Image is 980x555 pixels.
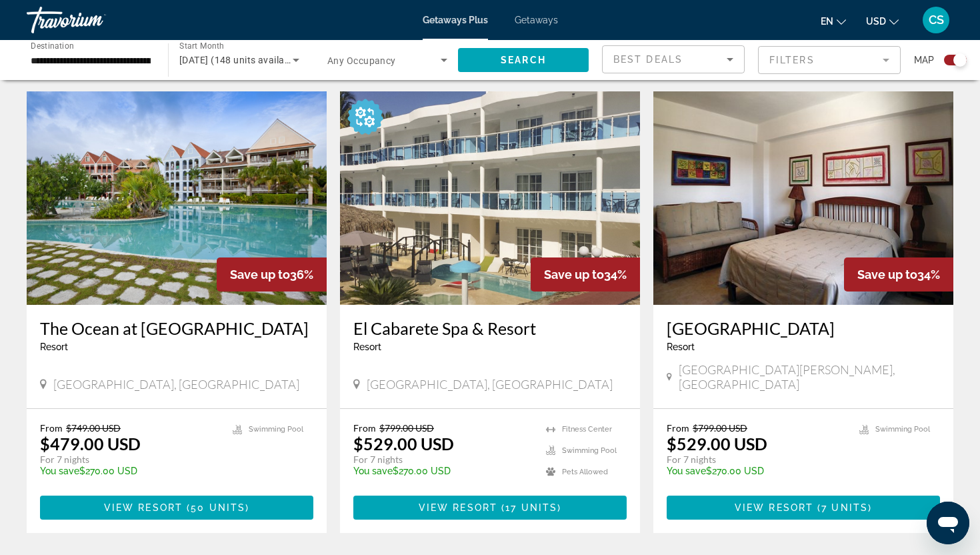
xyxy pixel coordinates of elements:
p: For 7 nights [353,454,533,466]
span: Best Deals [613,54,683,65]
span: Resort [667,342,695,352]
div: 34% [531,257,640,292]
a: Getaways [515,15,558,25]
iframe: Button to launch messaging window [927,502,969,544]
p: $529.00 USD [353,434,454,454]
button: View Resort(50 units) [40,496,313,520]
p: For 7 nights [667,454,846,466]
span: Start Month [179,41,224,51]
span: $799.00 USD [379,422,434,434]
p: $270.00 USD [667,466,846,476]
button: View Resort(7 units) [667,496,940,520]
a: The Ocean at [GEOGRAPHIC_DATA] [40,318,313,338]
mat-select: Sort by [613,51,733,67]
span: View Resort [419,502,497,513]
a: El Cabarete Spa & Resort [353,318,627,338]
span: Swimming Pool [875,425,930,434]
button: Filter [758,45,901,75]
span: $749.00 USD [66,422,121,434]
span: Save up to [857,267,917,282]
p: $529.00 USD [667,434,767,454]
button: Change currency [866,11,899,31]
span: [GEOGRAPHIC_DATA][PERSON_NAME], [GEOGRAPHIC_DATA] [679,362,940,392]
span: 50 units [191,502,245,513]
span: USD [866,16,886,27]
button: User Menu [919,6,953,34]
div: 36% [217,257,327,292]
span: Resort [353,342,381,352]
span: View Resort [735,502,813,513]
span: en [821,16,833,27]
span: CS [929,13,944,27]
a: Getaways Plus [423,15,488,25]
span: Save up to [544,267,604,282]
span: Any Occupancy [327,55,396,66]
p: $270.00 USD [353,466,533,476]
span: Map [914,51,934,69]
span: [GEOGRAPHIC_DATA], [GEOGRAPHIC_DATA] [367,377,613,392]
span: Search [501,55,546,65]
button: View Resort(17 units) [353,496,627,520]
img: 4859I01L.jpg [653,91,953,305]
span: You save [353,466,393,476]
span: [GEOGRAPHIC_DATA], [GEOGRAPHIC_DATA] [53,377,299,392]
span: ( ) [183,502,249,513]
span: You save [667,466,706,476]
img: D826E01X.jpg [340,91,640,305]
span: From [353,422,376,434]
span: [DATE] (148 units available) [179,55,301,65]
span: Save up to [230,267,290,282]
span: Resort [40,342,68,352]
p: $479.00 USD [40,434,141,454]
div: 34% [844,257,953,292]
span: 17 units [505,502,557,513]
a: Travorium [27,3,160,37]
span: View Resort [104,502,183,513]
span: You save [40,466,79,476]
span: Swimming Pool [562,446,617,455]
span: Swimming Pool [249,425,303,434]
button: Search [458,48,589,72]
span: 7 units [821,502,868,513]
span: $799.00 USD [693,422,747,434]
span: ( ) [497,502,561,513]
span: Pets Allowed [562,468,608,476]
span: From [40,422,63,434]
p: For 7 nights [40,454,219,466]
p: $270.00 USD [40,466,219,476]
button: Change language [821,11,846,31]
span: ( ) [813,502,872,513]
a: [GEOGRAPHIC_DATA] [667,318,940,338]
span: Destination [31,41,74,50]
img: 4063O01X.jpg [27,91,327,305]
span: From [667,422,689,434]
span: Fitness Center [562,425,612,434]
